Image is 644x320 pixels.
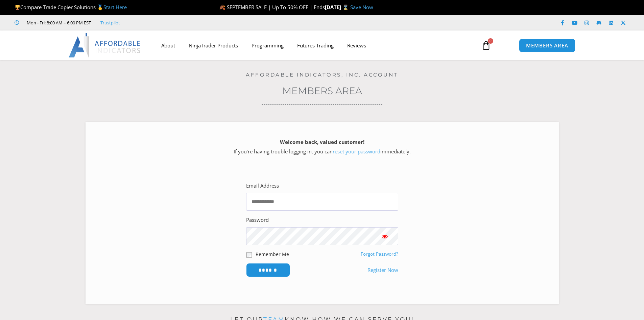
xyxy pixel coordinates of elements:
[371,227,398,245] button: Show password
[246,71,398,78] a: Affordable Indicators, Inc. Account
[519,39,575,52] a: MEMBERS AREA
[280,138,364,145] strong: Welcome back, valued customer!
[488,38,493,44] span: 0
[154,38,474,53] nav: Menu
[69,33,141,58] img: LogoAI | Affordable Indicators – NinjaTrader
[154,38,182,53] a: About
[103,4,127,10] a: Start Here
[100,19,120,27] a: Trustpilot
[282,85,362,97] a: Members Area
[246,181,279,191] label: Email Address
[245,38,290,53] a: Programming
[526,43,568,48] span: MEMBERS AREA
[15,4,127,10] span: Compare Trade Copier Solutions 🥇
[246,215,269,225] label: Password
[219,4,325,10] span: 🍂 SEPTEMBER SALE | Up To 50% OFF | Ends
[361,251,398,257] a: Forgot Password?
[97,137,547,156] p: If you’re having trouble logging in, you can immediately.
[471,36,501,55] a: 0
[350,4,373,10] a: Save Now
[182,38,245,53] a: NinjaTrader Products
[25,19,91,27] span: Mon - Fri: 8:00 AM – 6:00 PM EST
[15,5,20,10] img: 🏆
[367,265,398,275] a: Register Now
[340,38,373,53] a: Reviews
[290,38,340,53] a: Futures Trading
[256,251,289,258] label: Remember Me
[333,148,380,155] a: reset your password
[325,4,350,10] strong: [DATE] ⌛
